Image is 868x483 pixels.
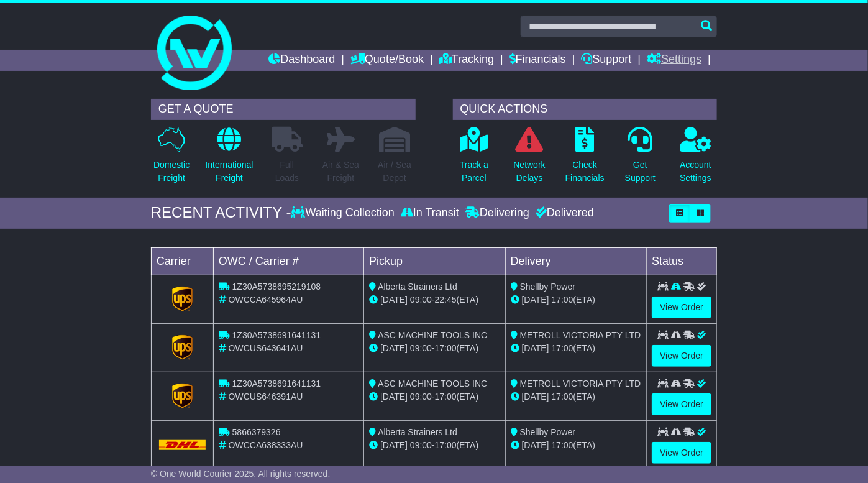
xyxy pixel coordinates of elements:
[565,159,605,185] p: Check Financials
[679,126,712,191] a: AccountSettings
[151,469,331,479] span: © One World Courier 2025. All rights reserved.
[153,159,190,185] p: Domestic Freight
[565,126,605,191] a: CheckFinancials
[410,343,432,353] span: 09:00
[513,126,546,191] a: NetworkDelays
[205,159,253,185] p: International Freight
[268,50,335,71] a: Dashboard
[229,440,303,450] span: OWCCA638333AU
[647,247,717,275] td: Status
[151,204,291,222] div: RECENT ACTIVITY -
[410,392,432,402] span: 09:00
[520,330,641,340] span: METROLL VICTORIA PTY LTD
[453,99,718,120] div: QUICK ACTIONS
[582,50,632,71] a: Support
[511,390,642,403] div: (ETA)
[380,440,408,450] span: [DATE]
[459,126,489,191] a: Track aParcel
[552,440,573,450] span: 17:00
[439,50,494,71] a: Tracking
[511,342,642,355] div: (ETA)
[291,206,398,220] div: Waiting Collection
[380,343,408,353] span: [DATE]
[435,343,457,353] span: 17:00
[520,427,576,437] span: Shellby Power
[652,393,711,415] a: View Order
[151,247,213,275] td: Carrier
[647,50,701,71] a: Settings
[229,392,303,402] span: OWCUS646391AU
[369,439,500,452] div: - (ETA)
[552,295,573,305] span: 17:00
[369,293,500,306] div: - (ETA)
[378,379,487,389] span: ASC MACHINE TOOLS INC
[552,343,573,353] span: 17:00
[380,295,408,305] span: [DATE]
[522,392,549,402] span: [DATE]
[435,295,457,305] span: 22:45
[272,159,303,185] p: Full Loads
[680,159,711,185] p: Account Settings
[378,427,457,437] span: Alberta Strainers Ltd
[380,392,408,402] span: [DATE]
[378,282,457,292] span: Alberta Strainers Ltd
[350,50,424,71] a: Quote/Book
[410,440,432,450] span: 09:00
[624,126,656,191] a: GetSupport
[532,206,594,220] div: Delivered
[410,295,432,305] span: 09:00
[652,297,711,318] a: View Order
[460,159,488,185] p: Track a Parcel
[172,335,193,360] img: GetCarrierServiceLogo
[522,343,549,353] span: [DATE]
[159,440,206,450] img: DHL.png
[378,330,487,340] span: ASC MACHINE TOOLS INC
[229,295,303,305] span: OWCCA645964AU
[520,282,576,292] span: Shellby Power
[522,440,549,450] span: [DATE]
[435,440,457,450] span: 17:00
[204,126,254,191] a: InternationalFreight
[552,392,573,402] span: 17:00
[514,159,546,185] p: Network Delays
[232,330,321,340] span: 1Z30A5738691641131
[151,99,416,120] div: GET A QUOTE
[229,343,303,353] span: OWCUS643641AU
[625,159,656,185] p: Get Support
[172,287,193,311] img: GetCarrierServiceLogo
[232,379,321,389] span: 1Z30A5738691641131
[652,442,711,464] a: View Order
[435,392,457,402] span: 17:00
[322,159,359,185] p: Air & Sea Freight
[509,50,566,71] a: Financials
[172,384,193,408] img: GetCarrierServiceLogo
[153,126,190,191] a: DomesticFreight
[378,159,411,185] p: Air / Sea Depot
[232,427,281,437] span: 5866379326
[364,247,506,275] td: Pickup
[369,390,500,403] div: - (ETA)
[652,345,711,367] a: View Order
[520,379,641,389] span: METROLL VICTORIA PTY LTD
[213,247,363,275] td: OWC / Carrier #
[369,342,500,355] div: - (ETA)
[511,293,642,306] div: (ETA)
[505,247,647,275] td: Delivery
[511,439,642,452] div: (ETA)
[232,282,321,292] span: 1Z30A5738695219108
[522,295,549,305] span: [DATE]
[398,206,462,220] div: In Transit
[462,206,532,220] div: Delivering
